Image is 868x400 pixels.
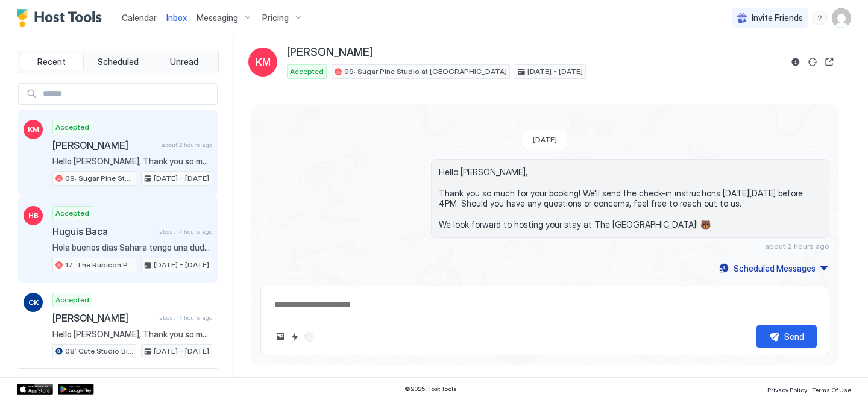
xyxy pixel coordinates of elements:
span: about 17 hours ago [159,228,212,236]
span: 09: Sugar Pine Studio at [GEOGRAPHIC_DATA] [344,66,507,77]
button: Reservation information [788,55,803,69]
button: Recent [20,54,84,70]
span: Inbox [166,13,187,23]
span: Accepted [55,122,89,133]
span: 09: Sugar Pine Studio at [GEOGRAPHIC_DATA] [65,173,133,184]
button: Scheduled [86,54,150,70]
span: © 2025 Host Tools [404,385,457,393]
span: [DATE] - [DATE] [154,260,209,270]
span: Calendar [122,13,157,23]
span: [DATE] - [DATE] [154,173,209,184]
div: Scheduled Messages [734,262,816,275]
span: [PERSON_NAME] [52,312,154,324]
span: [DATE] - [DATE] [527,66,583,77]
button: Unread [152,54,216,70]
span: Unread [170,57,198,67]
span: Recent [37,57,66,67]
input: Input Field [38,84,217,104]
span: [PERSON_NAME] [52,139,157,151]
span: Invite Friends [752,13,803,23]
span: Accepted [55,208,89,219]
span: Huguis Baca [52,225,154,237]
span: Scheduled [98,57,139,67]
div: Send [784,330,804,343]
span: Hola buenos días Sahara tengo una duda podría hacer el cheking antes de las 3:00 pm seria para po... [52,242,212,253]
span: Pricing [262,13,289,23]
span: 17: The Rubicon Pet Friendly Studio [65,260,133,270]
span: Hello [PERSON_NAME], Thank you so much for your booking! We'll send the check-in instructions [DA... [52,329,212,340]
span: Hello [PERSON_NAME], Thank you so much for your booking! We'll send the check-in instructions [DA... [439,167,822,230]
span: Terms Of Use [812,386,851,393]
span: KM [256,55,271,69]
span: about 2 hours ago [765,242,829,251]
div: tab-group [17,51,219,73]
a: Terms Of Use [812,383,851,395]
span: about 17 hours ago [159,314,212,322]
span: [PERSON_NAME] [287,46,373,60]
span: Privacy Policy [767,386,807,393]
span: [DATE] - [DATE] [154,346,209,357]
button: Scheduled Messages [717,260,829,277]
a: Privacy Policy [767,383,807,395]
div: menu [813,11,827,25]
a: Google Play Store [58,384,94,395]
span: Messaging [197,13,238,23]
button: Quick reply [288,330,302,344]
span: Accepted [55,295,89,305]
span: Hello [PERSON_NAME], Thank you so much for your booking! We'll send the check-in instructions [DA... [52,156,212,167]
button: Upload image [273,330,288,344]
span: HB [28,210,39,221]
a: App Store [17,384,53,395]
span: CK [28,297,39,308]
button: Sync reservation [805,55,820,69]
span: KM [28,124,39,135]
span: 08: Cute Studio Bike to Beach [65,346,133,357]
span: [DATE] [533,135,557,144]
button: Send [756,325,817,348]
div: User profile [832,8,851,28]
span: Accepted [290,66,324,77]
a: Inbox [166,11,187,24]
button: Open reservation [822,55,837,69]
a: Calendar [122,11,157,24]
span: about 2 hours ago [162,141,212,149]
a: Host Tools Logo [17,9,107,27]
